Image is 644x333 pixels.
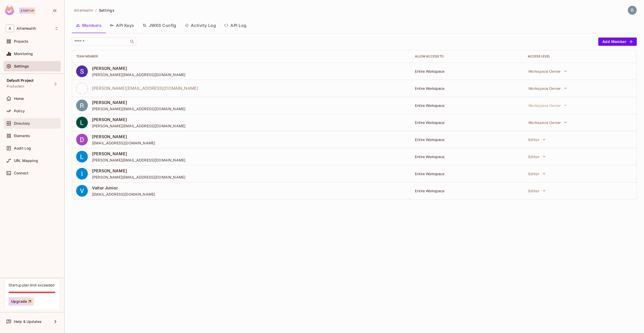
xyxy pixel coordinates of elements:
span: Elements [14,134,30,138]
span: Monitoring [14,52,33,56]
img: ACg8ocITLfcuQtsSfpeeAzKHnDSkrnrOm6BaedJ2Dad0JNHHTrDxYw=s96-c [76,185,88,197]
div: Team Member [76,54,407,58]
button: Editor [526,168,548,179]
img: ACg8ocLNPycIT-OpOXApjhctGNZmdBiJ1r_YVw94MBKX3Yn-=s96-c [76,134,88,145]
span: Valter Junior [92,185,155,191]
span: [PERSON_NAME] [92,151,185,157]
button: Workspace Owner [526,83,570,93]
span: [PERSON_NAME] [92,100,185,105]
span: [PERSON_NAME] [92,134,155,139]
img: ACg8ocJLAOzrdLWBxioiEK5rBaGxB7C2cuKs5Oq3j3HLTYgli0iaUg=s96-c [76,168,88,180]
div: Entire Workspace [415,171,520,176]
span: Settings [99,8,114,13]
span: Audit Log [14,146,31,150]
button: Editor [526,186,548,196]
span: [PERSON_NAME] [92,65,185,71]
span: [PERSON_NAME][EMAIL_ADDRESS][DOMAIN_NAME] [92,106,185,111]
span: [PERSON_NAME][EMAIL_ADDRESS][DOMAIN_NAME] [92,123,185,128]
button: Workspace Owner [526,117,570,128]
button: Editor [526,151,548,162]
span: Default Project [7,78,34,83]
span: Policy [14,109,25,113]
span: AllieHealth [74,8,93,13]
div: Entire Workspace [415,137,520,142]
li: / [95,8,97,13]
button: Editor [526,134,548,145]
div: Entire Workspace [415,188,520,193]
span: [PERSON_NAME][EMAIL_ADDRESS][DOMAIN_NAME] [92,158,185,162]
span: [PERSON_NAME][EMAIL_ADDRESS][DOMAIN_NAME] [92,85,198,91]
button: Add Member [598,38,637,46]
img: ACg8ocKfXUY_IafuTVZkAMHdmpQN--qSOIe3Pi2525Z4DnhgzqTMkg=s96-c [76,151,88,162]
div: Allow Access to [415,54,520,58]
img: SReyMgAAAABJRU5ErkJggg== [5,6,14,15]
span: [PERSON_NAME] [92,117,185,122]
button: API Log [220,19,250,32]
div: Entire Workspace [415,86,520,91]
span: Workspace: AllieHealth [17,26,36,31]
span: Home [14,97,24,101]
button: JWKS Config [138,19,180,32]
button: Members [72,19,106,32]
img: ACg8ocIlYS4O5s-o6FkOZ7lo3CSrMXtv9I-rpehYF9fZOXT5=s96-c [76,65,88,77]
button: Upgrade [9,297,34,306]
span: [EMAIL_ADDRESS][DOMAIN_NAME] [92,140,155,145]
button: API Keys [106,19,138,32]
button: Workspace Owner [526,100,570,110]
img: ACg8ocJnG4VHex2eZue1q0nYIoFQhy0j_UGOPIbPOXWwwRuf=s96-c [76,117,88,128]
span: Connect [14,171,28,175]
span: [PERSON_NAME][EMAIL_ADDRESS][DOMAIN_NAME] [92,72,185,77]
span: Help & Updates [14,320,42,324]
div: Entire Workspace [415,69,520,74]
span: [PERSON_NAME] [92,168,185,174]
span: Production [7,84,25,88]
span: URL Mapping [14,159,38,163]
div: Startup [19,8,35,14]
span: A [6,25,14,32]
div: Entire Workspace [415,154,520,159]
span: Projects [14,39,28,43]
div: Access Level [528,54,632,58]
img: Rodrigo Mayer [628,6,637,14]
button: Activity Log [180,19,220,32]
img: ACg8ocIeJ8SxFWoIOcrcSMpWYxHa2u3VGxjA2mXBXL4cQ1vq=s96-c [76,100,88,111]
span: [PERSON_NAME][EMAIL_ADDRESS][DOMAIN_NAME] [92,175,185,180]
div: Entire Workspace [415,103,520,108]
span: Settings [14,64,29,68]
div: Entire Workspace [415,120,520,125]
button: Workspace Owner [526,66,570,76]
div: Startup plan limit exceeded [9,283,54,287]
span: Directory [14,121,30,125]
span: [EMAIL_ADDRESS][DOMAIN_NAME] [92,192,155,197]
